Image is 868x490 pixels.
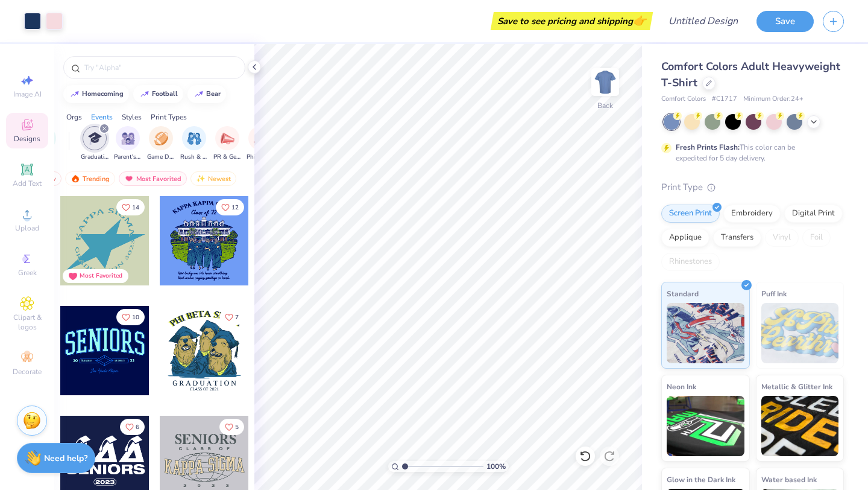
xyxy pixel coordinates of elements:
[187,132,201,145] img: Rush & Bid Image
[231,205,239,211] span: 12
[761,473,817,486] span: Water based Ink
[6,313,48,332] span: Clipart & logos
[65,171,115,186] div: Trending
[667,303,744,363] img: Standard
[667,473,735,486] span: Glow in the Dark Ink
[152,91,178,97] div: football
[659,9,747,33] input: Untitled Design
[723,205,781,223] div: Embroidery
[190,171,236,186] div: Newest
[44,453,87,464] strong: Need help?
[219,309,244,325] button: Like
[247,126,274,162] button: filter button
[213,126,241,162] button: filter button
[761,396,839,456] img: Metallic & Glitter Ink
[133,85,183,103] button: football
[83,62,237,74] input: Try "Alpha"
[486,461,506,472] span: 100 %
[194,91,204,98] img: trend_line.gif
[802,229,831,247] div: Foil
[593,70,617,94] img: Back
[761,380,832,393] span: Metallic & Glitter Ink
[196,174,206,183] img: newest.gif
[14,134,40,144] span: Designs
[81,153,108,162] span: Graduation
[81,126,108,162] div: filter for Graduation
[147,126,175,162] button: filter button
[216,199,244,215] button: Like
[676,142,824,164] div: This color can be expedited for 5 day delivery.
[661,94,706,104] span: Comfort Colors
[66,112,82,122] div: Orgs
[180,126,208,162] button: filter button
[13,89,42,99] span: Image AI
[661,180,844,194] div: Print Type
[676,142,740,152] strong: Fresh Prints Flash:
[13,367,42,377] span: Decorate
[713,229,761,247] div: Transfers
[235,424,239,430] span: 5
[221,132,234,145] img: PR & General Image
[213,153,241,162] span: PR & General
[180,153,208,162] span: Rush & Bid
[247,153,274,162] span: Philanthropy
[247,126,274,162] div: filter for Philanthropy
[119,171,187,186] div: Most Favorited
[82,91,124,97] div: homecoming
[114,126,142,162] div: filter for Parent's Weekend
[80,272,122,281] div: Most Favorited
[140,91,149,98] img: trend_line.gif
[661,205,720,223] div: Screen Print
[63,85,129,103] button: homecoming
[114,153,142,162] span: Parent's Weekend
[661,59,840,90] span: Comfort Colors Adult Heavyweight T-Shirt
[180,126,208,162] div: filter for Rush & Bid
[13,179,42,188] span: Add Text
[712,94,737,104] span: # C1717
[213,126,241,162] div: filter for PR & General
[219,419,244,435] button: Like
[15,223,39,233] span: Upload
[254,132,268,145] img: Philanthropy Image
[235,314,239,320] span: 7
[81,126,108,162] button: filter button
[633,13,646,28] span: 👉
[151,112,187,122] div: Print Types
[132,205,139,211] span: 14
[743,94,804,104] span: Minimum Order: 24 +
[124,174,134,183] img: most_fav.gif
[761,287,787,300] span: Puff Ink
[667,396,744,456] img: Neon Ink
[91,112,113,122] div: Events
[756,11,814,32] button: Save
[136,424,139,430] span: 6
[661,229,709,247] div: Applique
[761,303,839,363] img: Puff Ink
[784,205,843,223] div: Digital Print
[154,132,168,145] img: Game Day Image
[597,100,613,111] div: Back
[18,268,37,278] span: Greek
[116,309,145,325] button: Like
[88,132,102,145] img: Graduation Image
[116,199,145,215] button: Like
[765,229,799,247] div: Vinyl
[206,91,221,97] div: bear
[187,85,226,103] button: bear
[147,126,175,162] div: filter for Game Day
[494,12,650,30] div: Save to see pricing and shipping
[71,174,80,183] img: trending.gif
[667,287,699,300] span: Standard
[132,314,139,320] span: 10
[114,126,142,162] button: filter button
[121,132,135,145] img: Parent's Weekend Image
[667,380,696,393] span: Neon Ink
[661,253,720,271] div: Rhinestones
[122,112,142,122] div: Styles
[70,91,80,98] img: trend_line.gif
[147,153,175,162] span: Game Day
[120,419,145,435] button: Like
